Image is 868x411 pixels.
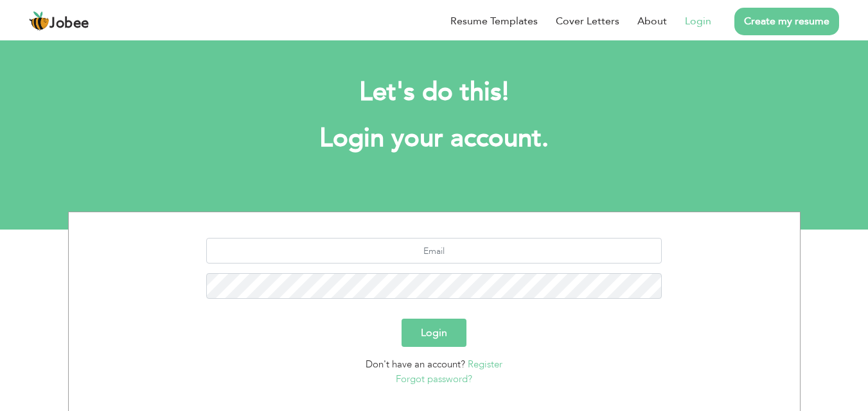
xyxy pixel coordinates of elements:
[450,13,538,29] a: Resume Templates
[206,238,662,264] input: Email
[49,17,89,31] span: Jobee
[556,13,619,29] a: Cover Letters
[468,358,502,371] a: Register
[734,8,839,35] a: Create my resume
[637,13,667,29] a: About
[396,373,472,385] a: Forgot password?
[29,11,49,31] img: jobee.io
[366,358,465,371] span: Don't have an account?
[87,76,781,109] h2: Let's do this!
[685,13,711,29] a: Login
[29,11,89,31] a: Jobee
[402,319,466,347] button: Login
[87,122,781,155] h1: Login your account.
